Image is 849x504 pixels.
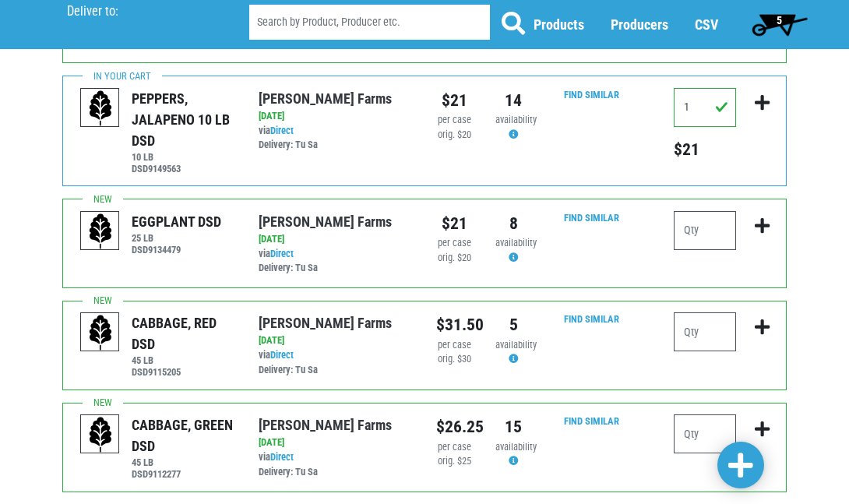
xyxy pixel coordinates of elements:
[132,354,234,366] h6: 45 LB
[259,109,413,124] div: [DATE]
[436,312,472,337] div: $31.50
[564,212,619,224] a: Find Similar
[495,237,537,248] span: availability
[270,349,294,361] a: Direct
[259,348,413,378] div: via
[436,236,472,251] div: per case
[132,366,234,378] h6: DSD9115205
[132,211,221,232] div: EGGPLANT DSD
[534,16,584,33] a: Products
[495,211,531,236] div: 8
[259,465,413,480] div: Delivery: Tu Sa
[132,151,234,163] h6: 10 LB
[495,88,531,113] div: 14
[132,88,234,151] div: PEPPERS, JALAPENO 10 LB DSD
[495,339,537,351] span: availability
[259,435,413,450] div: [DATE]
[259,450,413,480] div: via
[745,9,814,40] a: 5
[259,247,413,277] div: via
[132,312,234,354] div: CABBAGE, RED DSD
[436,414,472,439] div: $26.25
[259,261,413,276] div: Delivery: Tu Sa
[436,338,472,353] div: per case
[436,352,472,367] div: orig. $30
[436,454,472,469] div: orig. $25
[674,139,736,160] h5: Total price
[81,89,120,128] img: placeholder-variety-43d6402dacf2d531de610a020419775a.svg
[259,213,392,230] a: [PERSON_NAME] Farms
[259,363,413,378] div: Delivery: Tu Sa
[495,312,531,337] div: 5
[132,244,221,256] h6: DSD9134479
[259,124,413,153] div: via
[495,114,537,125] span: availability
[495,441,537,453] span: availability
[132,163,234,174] h6: DSD9149563
[132,468,234,480] h6: DSD9112277
[81,313,120,352] img: placeholder-variety-43d6402dacf2d531de610a020419775a.svg
[132,456,234,468] h6: 45 LB
[674,211,736,250] input: Qty
[259,232,413,247] div: [DATE]
[436,440,472,455] div: per case
[674,414,736,453] input: Qty
[132,232,221,244] h6: 25 LB
[495,414,531,439] div: 15
[436,128,472,143] div: orig. $20
[259,417,392,433] a: [PERSON_NAME] Farms
[259,315,392,331] a: [PERSON_NAME] Farms
[81,415,120,454] img: placeholder-variety-43d6402dacf2d531de610a020419775a.svg
[249,5,490,40] input: Search by Product, Producer etc.
[674,312,736,351] input: Qty
[259,138,413,153] div: Delivery: Tu Sa
[564,313,619,325] a: Find Similar
[436,113,472,128] div: per case
[270,248,294,259] a: Direct
[67,4,210,19] p: Deliver to:
[436,251,472,266] div: orig. $20
[132,414,234,456] div: CABBAGE, GREEN DSD
[270,125,294,136] a: Direct
[270,451,294,463] a: Direct
[436,211,472,236] div: $21
[81,212,120,251] img: placeholder-variety-43d6402dacf2d531de610a020419775a.svg
[611,16,668,33] a: Producers
[436,88,472,113] div: $21
[777,14,782,26] span: 5
[259,333,413,348] div: [DATE]
[564,415,619,427] a: Find Similar
[674,88,736,127] input: Qty
[495,113,531,143] div: Availability may be subject to change.
[695,16,718,33] a: CSV
[259,90,392,107] a: [PERSON_NAME] Farms
[564,89,619,100] a: Find Similar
